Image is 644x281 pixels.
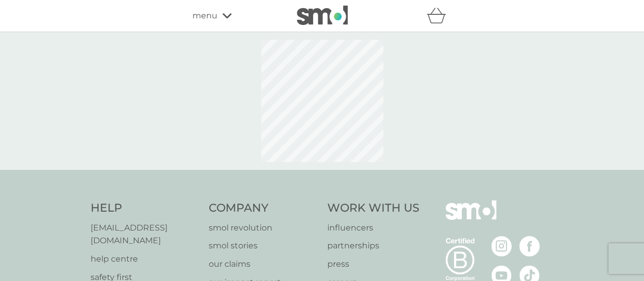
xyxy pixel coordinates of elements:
[209,221,317,235] a: smol revolution
[209,200,317,216] h4: Company
[327,200,419,216] h4: Work With Us
[91,252,199,266] a: help centre
[209,258,317,271] a: our claims
[427,6,452,26] div: basket
[192,9,217,22] span: menu
[91,200,199,216] h4: Help
[209,239,317,252] a: smol stories
[91,221,199,247] a: [EMAIL_ADDRESS][DOMAIN_NAME]
[297,6,348,25] img: smol
[327,239,419,252] a: partnerships
[445,200,496,235] img: smol
[519,236,540,257] img: visit the smol Facebook page
[327,221,419,235] a: influencers
[491,236,512,257] img: visit the smol Instagram page
[327,258,419,271] a: press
